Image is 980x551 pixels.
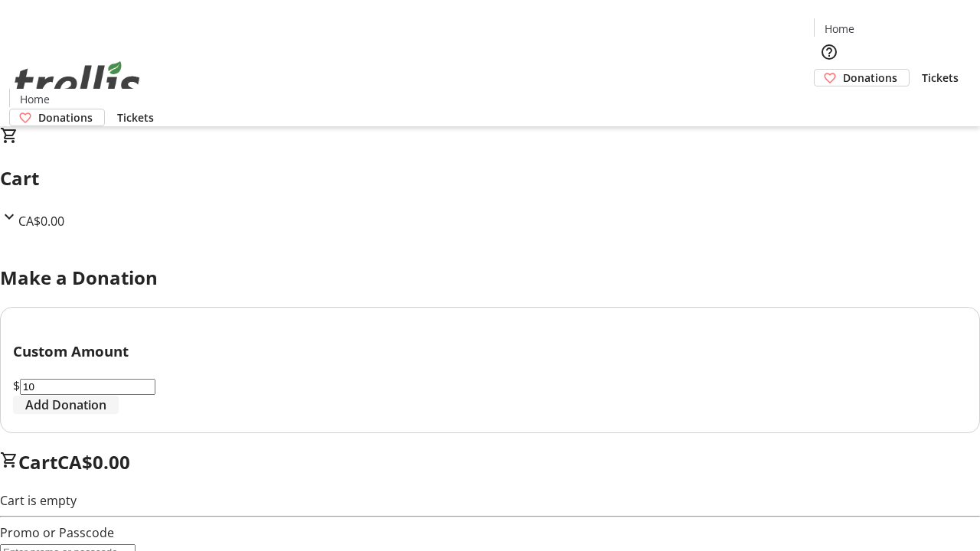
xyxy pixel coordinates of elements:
span: Home [825,21,854,37]
h3: Custom Amount [13,341,967,362]
span: CA$0.00 [57,449,130,474]
button: Add Donation [13,396,119,414]
a: Donations [814,69,910,86]
img: Orient E2E Organization ZCeU0LDOI7's Logo [9,44,145,121]
button: Help [814,37,844,67]
a: Tickets [105,109,166,126]
a: Home [10,91,59,107]
span: Tickets [117,109,154,126]
a: Donations [9,109,105,126]
a: Tickets [910,70,971,86]
input: Donation Amount [20,379,155,395]
span: Home [20,91,50,107]
span: Add Donation [25,396,106,414]
span: Donations [843,70,897,86]
button: Cart [814,86,844,117]
span: Tickets [922,70,959,86]
a: Home [815,21,864,37]
span: Donations [38,109,93,126]
span: CA$0.00 [18,213,64,230]
span: $ [13,377,20,394]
